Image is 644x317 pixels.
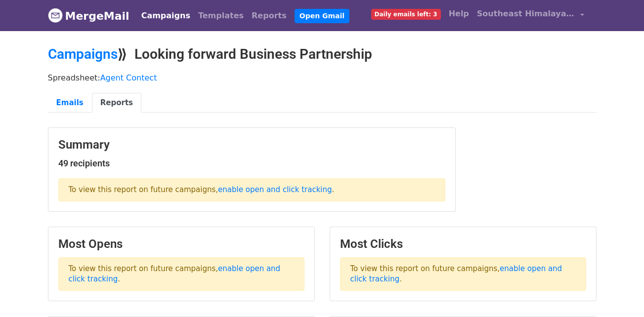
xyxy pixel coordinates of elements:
a: Agent Contect [100,73,157,82]
h5: 49 recipients [58,158,445,169]
h3: Most Clicks [340,237,586,251]
h3: Most Opens [58,237,304,251]
a: Campaigns [48,46,118,62]
p: Spreadsheet: [48,73,597,83]
h2: ⟫ Looking forward Business Partnership [48,46,597,63]
a: Reports [248,6,291,26]
p: To view this report on future campaigns, . [58,178,445,201]
span: Daily emails left: 3 [371,9,441,20]
a: Daily emails left: 3 [367,4,445,24]
p: To view this report on future campaigns, . [340,257,586,291]
a: Campaigns [137,6,194,26]
a: Help [445,4,473,24]
a: Emails [48,93,92,113]
a: Open Gmail [295,9,349,23]
a: Reports [92,93,141,113]
h3: Summary [58,138,445,152]
a: enable open and click tracking [218,185,332,194]
a: Southeast Himalaya A. [473,4,589,27]
img: MergeMail logo [48,8,63,23]
a: Templates [194,6,248,26]
p: To view this report on future campaigns, . [58,257,304,291]
a: MergeMail [48,5,129,26]
span: Southeast Himalaya A. [477,8,576,20]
